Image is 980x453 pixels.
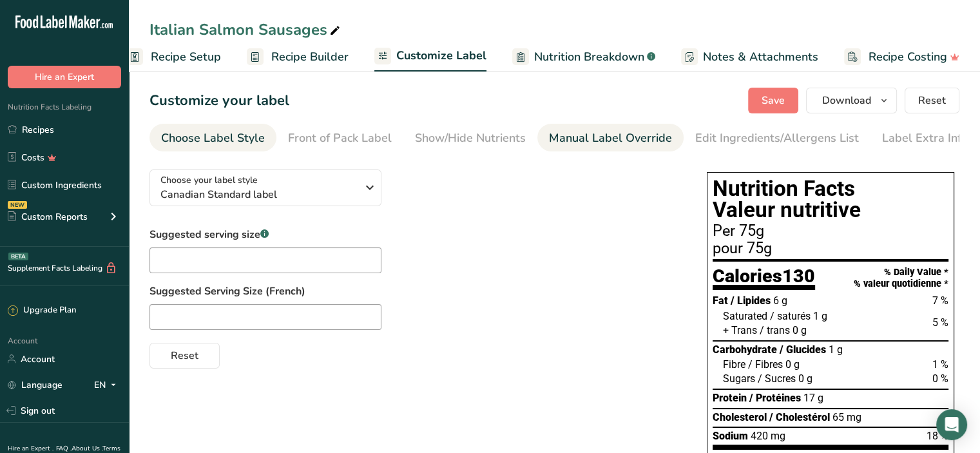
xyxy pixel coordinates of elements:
a: Hire an Expert . [8,444,53,453]
span: Protein [713,392,747,404]
span: 65 mg [832,411,861,423]
div: EN [94,377,121,392]
span: Nutrition Breakdown [534,48,644,66]
span: / Cholestérol [769,411,830,423]
div: Choose Label Style [161,130,265,147]
a: Recipe Builder [247,43,349,72]
span: Recipe Costing [869,48,947,66]
a: Recipe Costing [844,43,959,72]
button: Hire an Expert [8,66,121,88]
span: / Protéines [749,392,801,404]
span: Download [822,93,871,108]
div: Calories [713,267,815,291]
div: Show/Hide Nutrients [415,130,526,147]
div: NEW [8,201,27,209]
div: Open Intercom Messenger [936,409,967,440]
a: FAQ . [56,444,72,453]
h1: Customize your label [149,90,289,111]
span: / saturés [770,310,811,322]
span: Fat [713,294,728,307]
span: 0 % [932,372,948,385]
span: 1 % [932,358,948,371]
span: Recipe Setup [151,48,221,66]
span: 0 g [793,324,807,336]
div: Upgrade Plan [8,304,76,317]
span: / trans [760,324,790,336]
span: 1 g [829,343,843,356]
div: Per 75g [713,224,948,239]
div: % Daily Value * % valeur quotidienne * [854,267,948,289]
span: Notes & Attachments [703,48,818,66]
button: Reset [905,88,959,113]
span: Carbohydrate [713,343,777,356]
span: / Glucides [780,343,826,356]
span: 5 % [932,316,948,329]
div: Front of Pack Label [288,130,392,147]
a: Customize Label [374,41,486,72]
div: BETA [8,253,28,260]
label: Suggested serving size [149,227,381,242]
a: About Us . [72,444,102,453]
span: 420 mg [751,430,785,442]
span: Canadian Standard label [160,187,357,202]
span: 0 g [798,372,812,385]
div: Italian Salmon Sausages [149,18,343,41]
span: / Lipides [731,294,771,307]
span: Recipe Builder [271,48,349,66]
label: Suggested Serving Size (French) [149,284,681,299]
span: 6 g [773,294,787,307]
button: Download [806,88,897,113]
span: Save [762,93,785,108]
a: Nutrition Breakdown [512,43,655,72]
a: Recipe Setup [126,43,221,72]
span: Saturated [723,310,767,322]
a: Notes & Attachments [681,43,818,72]
h1: Nutrition Facts Valeur nutritive [713,178,948,221]
span: / Sucres [758,372,796,385]
button: Choose your label style Canadian Standard label [149,169,381,206]
span: Customize Label [396,47,486,64]
button: Reset [149,343,220,369]
span: 17 g [803,392,823,404]
span: 1 g [813,310,827,322]
span: Choose your label style [160,173,258,187]
span: Sodium [713,430,748,442]
span: Reset [918,93,946,108]
span: 130 [782,265,815,287]
div: Custom Reports [8,210,88,224]
span: / Fibres [748,358,783,371]
div: Manual Label Override [549,130,672,147]
div: Label Extra Info [882,130,968,147]
div: pour 75g [713,241,948,256]
button: Save [748,88,798,113]
div: Edit Ingredients/Allergens List [695,130,859,147]
span: 18 % [927,430,948,442]
span: Sugars [723,372,755,385]
span: Cholesterol [713,411,767,423]
span: + Trans [723,324,757,336]
span: 7 % [932,294,948,307]
span: 0 g [785,358,800,371]
a: Language [8,374,62,396]
span: Reset [171,348,198,363]
span: Fibre [723,358,745,371]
